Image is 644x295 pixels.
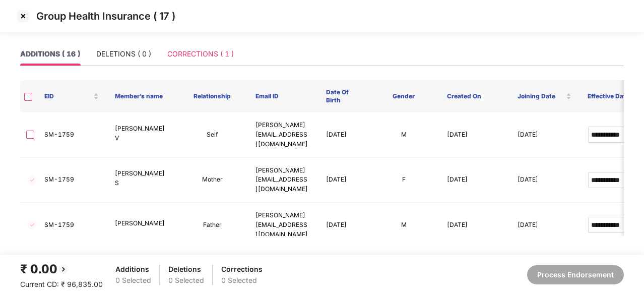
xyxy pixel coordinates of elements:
[368,112,439,158] td: M
[20,260,103,279] div: ₹ 0.00
[168,275,204,286] div: 0 Selected
[177,80,248,112] th: Relationship
[96,48,151,60] div: DELETIONS ( 0 )
[518,92,564,100] span: Joining Date
[20,48,80,60] div: ADDITIONS ( 16 )
[15,8,31,24] img: svg+xml;base64,PHN2ZyBpZD0iQ3Jvc3MtMzJ4MzIiIHhtbG5zPSJodHRwOi8vd3d3LnczLm9yZy8yMDAwL3N2ZyIgd2lkdG...
[509,112,580,158] td: [DATE]
[318,112,368,158] td: [DATE]
[439,158,509,203] td: [DATE]
[36,112,107,158] td: SM-1759
[439,112,509,158] td: [DATE]
[221,275,263,286] div: 0 Selected
[177,112,248,158] td: Self
[177,203,248,248] td: Father
[527,265,624,284] button: Process Endorsement
[318,203,368,248] td: [DATE]
[368,203,439,248] td: M
[115,124,169,143] p: [PERSON_NAME] V
[36,80,107,112] th: EID
[20,280,103,288] span: Current CD: ₹ 96,835.00
[36,203,107,248] td: SM-1759
[177,158,248,203] td: Mother
[368,80,439,112] th: Gender
[115,264,151,275] div: Additions
[509,203,580,248] td: [DATE]
[168,264,204,275] div: Deletions
[368,158,439,203] td: F
[36,158,107,203] td: SM-1759
[36,10,175,22] p: Group Health Insurance ( 17 )
[318,158,368,203] td: [DATE]
[221,264,263,275] div: Corrections
[26,219,38,231] img: svg+xml;base64,PHN2ZyBpZD0iVGljay0zMngzMiIgeG1sbnM9Imh0dHA6Ly93d3cudzMub3JnLzIwMDAvc3ZnIiB3aWR0aD...
[115,169,169,188] p: [PERSON_NAME] S
[439,80,509,112] th: Created On
[247,203,318,248] td: [PERSON_NAME][EMAIL_ADDRESS][DOMAIN_NAME]
[26,174,38,186] img: svg+xml;base64,PHN2ZyBpZD0iVGljay0zMngzMiIgeG1sbnM9Imh0dHA6Ly93d3cudzMub3JnLzIwMDAvc3ZnIiB3aWR0aD...
[115,275,151,286] div: 0 Selected
[115,219,169,228] p: [PERSON_NAME]
[107,80,177,112] th: Member’s name
[44,92,91,100] span: EID
[439,203,509,248] td: [DATE]
[167,48,234,60] div: CORRECTIONS ( 1 )
[509,80,580,112] th: Joining Date
[509,158,580,203] td: [DATE]
[247,80,318,112] th: Email ID
[247,112,318,158] td: [PERSON_NAME][EMAIL_ADDRESS][DOMAIN_NAME]
[318,80,368,112] th: Date Of Birth
[247,158,318,203] td: [PERSON_NAME][EMAIL_ADDRESS][DOMAIN_NAME]
[57,263,70,275] img: svg+xml;base64,PHN2ZyBpZD0iQmFjay0yMHgyMCIgeG1sbnM9Imh0dHA6Ly93d3cudzMub3JnLzIwMDAvc3ZnIiB3aWR0aD...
